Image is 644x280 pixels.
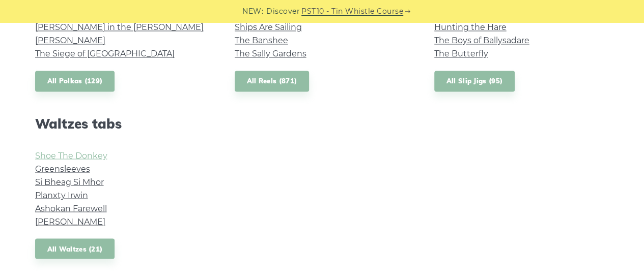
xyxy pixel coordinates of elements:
span: NEW: [242,6,263,17]
a: Ships Are Sailing [235,22,302,32]
a: All Slip Jigs (95) [434,71,515,91]
a: Planxty Irwin [35,190,88,200]
a: The Butterfly [434,49,488,58]
a: Greensleeves [35,164,90,173]
a: All Waltzes (21) [35,238,115,259]
a: [PERSON_NAME] [35,216,105,226]
a: Si­ Bheag Si­ Mhor [35,177,104,186]
a: The Siege of [GEOGRAPHIC_DATA] [35,49,175,58]
a: All Polkas (129) [35,71,115,91]
span: Discover [266,6,300,17]
a: [PERSON_NAME] [35,36,105,45]
a: The Banshee [235,36,288,45]
a: [PERSON_NAME] in the [PERSON_NAME] [35,22,204,32]
a: Hunting the Hare [434,22,507,32]
a: The Sally Gardens [235,49,306,58]
a: The Boys of Ballysadare [434,36,529,45]
a: Ashokan Farewell [35,203,107,213]
h2: Waltzes tabs [35,116,210,132]
a: PST10 - Tin Whistle Course [301,6,403,17]
a: All Reels (871) [235,71,310,91]
a: Shoe The Donkey [35,150,107,160]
